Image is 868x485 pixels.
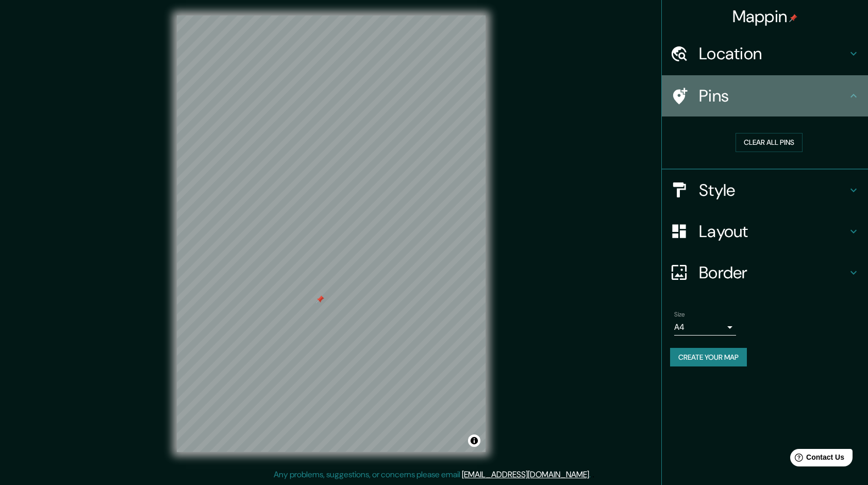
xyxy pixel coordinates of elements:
[274,469,591,481] p: Any problems, suggestions, or concerns please email .
[591,469,592,481] div: .
[662,33,868,74] div: Location
[674,319,736,336] div: A4
[662,211,868,252] div: Layout
[177,15,486,452] canvas: Map
[662,170,868,211] div: Style
[592,469,594,481] div: .
[699,262,847,283] h4: Border
[670,348,747,367] button: Create your map
[462,469,589,480] a: [EMAIL_ADDRESS][DOMAIN_NAME]
[662,75,868,116] div: Pins
[699,86,847,106] h4: Pins
[732,6,798,27] h4: Mappin
[699,43,847,64] h4: Location
[662,252,868,293] div: Border
[674,310,685,319] label: Size
[468,434,480,447] button: Toggle attribution
[789,14,797,22] img: pin-icon.png
[699,180,847,200] h4: Style
[776,445,857,474] iframe: Help widget launcher
[736,133,803,152] button: Clear all pins
[699,221,847,242] h4: Layout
